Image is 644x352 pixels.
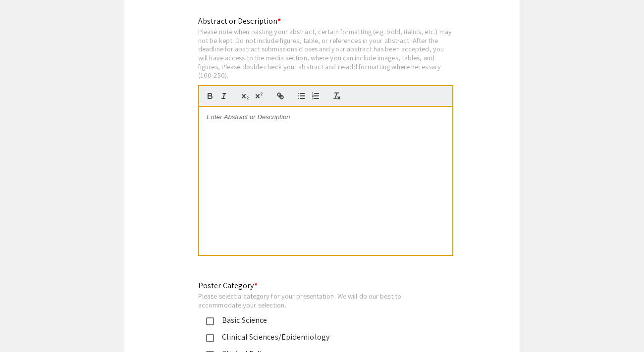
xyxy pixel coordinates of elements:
[214,314,422,326] div: Basic Science
[7,308,42,345] iframe: Chat
[198,280,258,291] mat-label: Poster Category
[198,27,453,80] div: Please note when pasting your abstract, certain formatting (e.g. bold, italics, etc.) may not be ...
[198,292,430,309] div: Please select a category for your presentation. We will do our best to accommodate your selection.
[214,331,422,343] div: Clinical Sciences/Epidemiology
[198,16,281,26] mat-label: Abstract or Description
